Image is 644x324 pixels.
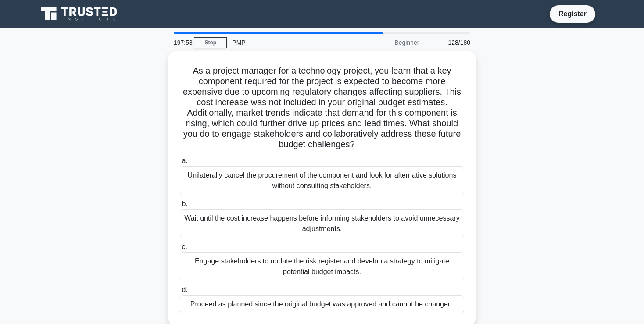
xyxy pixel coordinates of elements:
div: 197:58 [168,34,194,51]
div: Wait until the cost increase happens before informing stakeholders to avoid unnecessary adjustments. [180,209,464,238]
a: Stop [194,37,227,48]
a: Register [553,8,592,19]
div: Unilaterally cancel the procurement of the component and look for alternative solutions without c... [180,166,464,195]
div: Engage stakeholders to update the risk register and develop a strategy to mitigate potential budg... [180,252,464,281]
div: 128/180 [424,34,476,51]
span: d. [182,286,187,293]
span: b. [182,200,187,207]
div: Proceed as planned since the original budget was approved and cannot be changed. [180,295,464,313]
div: Beginner [347,34,424,51]
span: a. [182,157,187,164]
div: PMP [227,34,347,51]
h5: As a project manager for a technology project, you learn that a key component required for the pr... [179,65,465,150]
span: c. [182,243,187,250]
